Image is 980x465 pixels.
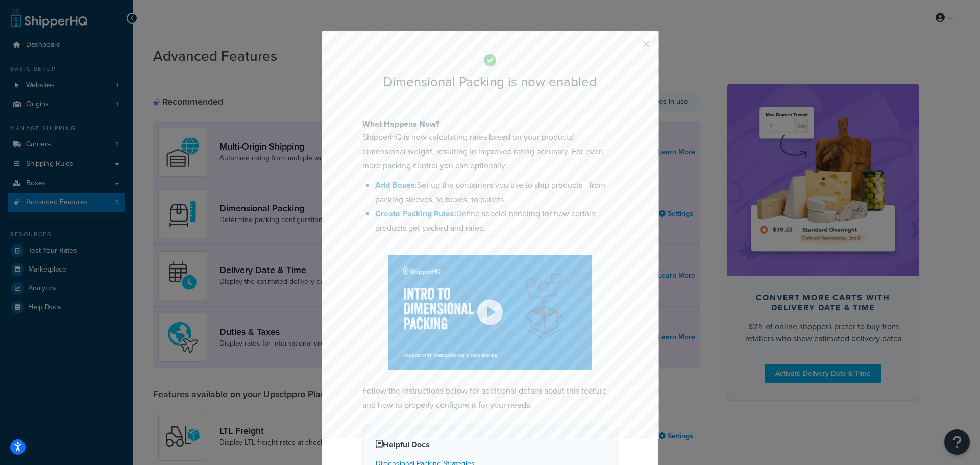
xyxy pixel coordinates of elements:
[376,438,604,451] h4: Helpful Docs
[375,207,618,235] li: Define special handling for how certain products get packed and rated.
[362,118,618,130] h4: What Happens Now?
[388,255,592,370] img: Dimensional Packing Overview
[362,130,618,173] p: ShipperHQ is now calculating rates based on your products’ dimensional weight, resulting in impro...
[362,384,618,412] p: Follow the instructions below for additional details about this feature and how to properly confi...
[375,179,417,191] a: Add Boxes:
[375,178,618,207] li: Set up the containers you use to ship products—from packing sleeves, to boxes, to pallets.
[362,75,618,89] h2: Dimensional Packing is now enabled
[375,208,456,219] a: Create Packing Rules:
